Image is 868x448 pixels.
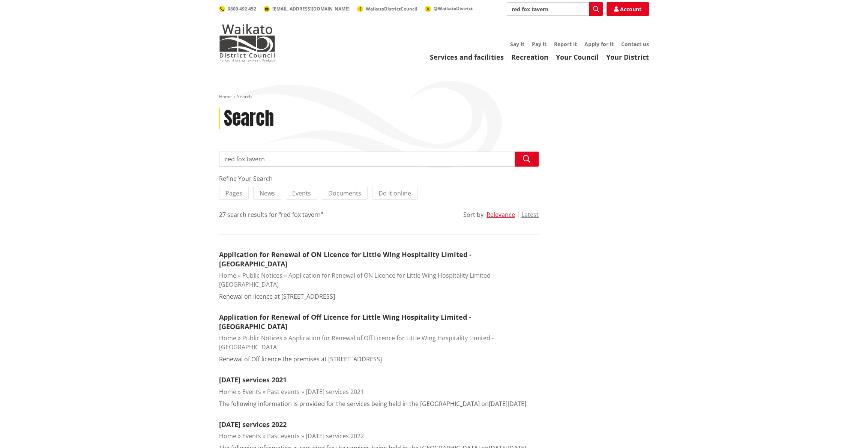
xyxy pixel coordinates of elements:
[554,41,577,48] a: Report it
[219,420,287,429] a: [DATE] services 2022
[219,292,335,301] p: Renewal on licence at [STREET_ADDRESS]
[487,211,515,218] button: Relevance
[434,5,473,12] span: @WaikatoDistrict
[219,432,236,440] a: Home
[225,189,242,197] span: Pages
[306,388,364,396] a: [DATE] services 2021
[272,6,350,12] span: [EMAIL_ADDRESS][DOMAIN_NAME]
[219,388,236,396] a: Home
[219,313,471,331] a: Application for Renewal of Off Licence for Little Wing Hospitality Limited - [GEOGRAPHIC_DATA]
[237,93,252,100] span: Search
[219,210,323,219] div: 27 search results for "red fox tavern"
[606,53,649,62] a: Your District
[224,108,274,129] h1: Search
[267,432,300,440] a: Past events
[556,53,599,62] a: Your Council
[219,174,539,183] div: Refine Your Search
[219,250,472,268] a: Application for Renewal of ON Licence for Little Wing Hospitality Limited - [GEOGRAPHIC_DATA]
[532,41,547,48] a: Pay it
[463,210,484,219] div: Sort by
[242,432,261,440] a: Events
[242,334,282,342] a: Public Notices
[306,432,364,440] a: [DATE] services 2022
[584,41,614,48] a: Apply for it
[521,211,539,218] button: Latest
[507,2,603,16] input: Search input
[264,6,350,12] a: [EMAIL_ADDRESS][DOMAIN_NAME]
[219,334,236,342] a: Home
[219,271,494,289] a: Application for Renewal of ON Licence for Little Wing Hospitality Limited - [GEOGRAPHIC_DATA]
[425,5,473,12] a: @WaikatoDistrict
[430,53,504,62] a: Services and facilities
[219,24,275,62] img: Waikato District Council - Te Kaunihera aa Takiwaa o Waikato
[267,388,300,396] a: Past events
[378,189,411,197] span: Do it online
[219,152,539,167] input: Search input
[357,6,417,12] a: WaikatoDistrictCouncil
[242,271,282,280] a: Public Notices
[292,189,311,197] span: Events
[511,53,548,62] a: Recreation
[219,94,649,100] nav: breadcrumb
[219,355,382,364] p: Renewal of Off licence the premises at [STREET_ADDRESS]
[219,375,287,384] a: [DATE] services 2021
[242,388,261,396] a: Events
[510,41,524,48] a: Say it
[607,2,649,16] a: Account
[219,271,236,280] a: Home
[260,189,275,197] span: News
[366,6,417,12] span: WaikatoDistrictCouncil
[219,334,494,351] a: Application for Renewal of Off Licence for Little Wing Hospitality Limited - [GEOGRAPHIC_DATA]
[219,399,526,408] p: The following information is provided for the services being held in the [GEOGRAPHIC_DATA] on[DAT...
[228,6,256,12] span: 0800 492 452
[621,41,649,48] a: Contact us
[219,6,256,12] a: 0800 492 452
[328,189,361,197] span: Documents
[219,93,232,100] a: Home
